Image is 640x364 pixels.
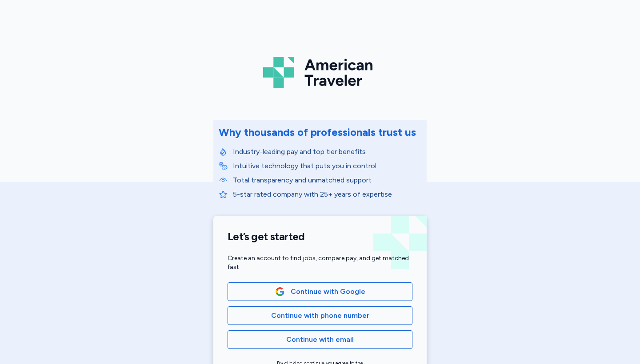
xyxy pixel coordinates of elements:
p: 5-star rated company with 25+ years of expertise [233,189,421,200]
button: Continue with email [228,330,412,349]
span: Continue with Google [291,286,365,297]
h1: Let’s get started [228,230,412,243]
img: Logo [263,53,377,91]
button: Continue with phone number [228,306,412,325]
img: Google Logo [275,287,285,297]
div: Create an account to find jobs, compare pay, and get matched fast [228,254,412,272]
button: Google LogoContinue with Google [228,282,412,301]
p: Intuitive technology that puts you in control [233,161,421,171]
p: Total transparency and unmatched support [233,175,421,186]
p: Industry-leading pay and top tier benefits [233,146,421,157]
span: Continue with email [286,334,354,345]
div: Why thousands of professionals trust us [219,125,416,139]
span: Continue with phone number [271,310,369,321]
